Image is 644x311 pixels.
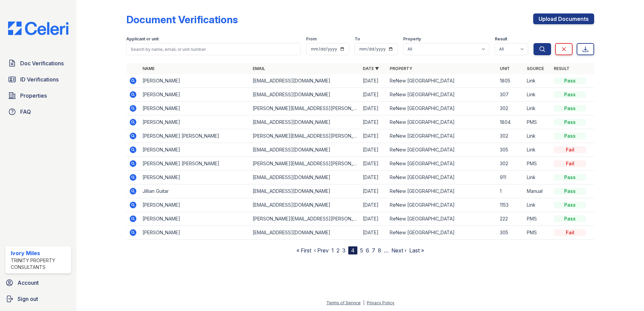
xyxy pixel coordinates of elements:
[314,247,329,254] a: ‹ Prev
[326,300,361,305] a: Terms of Service
[20,59,64,67] span: Doc Verifications
[140,184,250,198] td: Jillian Guitar
[554,91,586,98] div: Pass
[250,226,360,240] td: [EMAIL_ADDRESS][DOMAIN_NAME]
[355,36,360,42] label: To
[524,102,551,115] td: Link
[524,129,551,143] td: Link
[331,247,334,254] a: 1
[20,108,31,116] span: FAQ
[18,279,39,287] span: Account
[387,102,497,115] td: ReNew [GEOGRAPHIC_DATA]
[497,184,524,198] td: 1
[387,143,497,157] td: ReNew [GEOGRAPHIC_DATA]
[360,143,387,157] td: [DATE]
[533,13,594,24] a: Upload Documents
[3,276,74,289] a: Account
[348,246,357,254] div: 4
[554,77,586,84] div: Pass
[126,13,238,26] div: Document Verifications
[11,257,68,271] div: Trinity Property Consultants
[3,22,74,35] img: CE_Logo_Blue-a8612792a0a2168367f1c8372b55b34899dd931a85d93a1a3d3e32e68fde9ad4.png
[387,226,497,240] td: ReNew [GEOGRAPHIC_DATA]
[250,157,360,171] td: [PERSON_NAME][EMAIL_ADDRESS][PERSON_NAME][DOMAIN_NAME][PERSON_NAME]
[363,66,379,71] a: Date ▼
[140,143,250,157] td: [PERSON_NAME]
[140,115,250,129] td: [PERSON_NAME]
[554,202,586,208] div: Pass
[360,74,387,88] td: [DATE]
[524,226,551,240] td: PMS
[360,102,387,115] td: [DATE]
[524,88,551,102] td: Link
[126,43,301,55] input: Search by name, email, or unit number
[409,247,424,254] a: Last »
[140,212,250,226] td: [PERSON_NAME]
[554,174,586,181] div: Pass
[360,184,387,198] td: [DATE]
[363,300,364,305] div: |
[495,36,507,42] label: Result
[497,74,524,88] td: 1805
[497,157,524,171] td: 302
[367,300,394,305] a: Privacy Policy
[497,198,524,212] td: 1153
[250,115,360,129] td: [EMAIL_ADDRESS][DOMAIN_NAME]
[140,88,250,102] td: [PERSON_NAME]
[3,292,74,306] a: Sign out
[250,143,360,157] td: [EMAIL_ADDRESS][DOMAIN_NAME]
[250,184,360,198] td: [EMAIL_ADDRESS][DOMAIN_NAME]
[360,129,387,143] td: [DATE]
[250,88,360,102] td: [EMAIL_ADDRESS][DOMAIN_NAME]
[524,115,551,129] td: PMS
[387,88,497,102] td: ReNew [GEOGRAPHIC_DATA]
[11,249,68,257] div: Ivory Miles
[360,247,363,254] a: 5
[342,247,346,254] a: 3
[497,171,524,184] td: 911
[360,198,387,212] td: [DATE]
[20,75,59,83] span: ID Verifications
[391,247,407,254] a: Next ›
[296,247,311,254] a: « First
[524,184,551,198] td: Manual
[378,247,381,254] a: 8
[554,105,586,112] div: Pass
[554,66,570,71] a: Result
[387,129,497,143] td: ReNew [GEOGRAPHIC_DATA]
[554,215,586,222] div: Pass
[360,226,387,240] td: [DATE]
[497,88,524,102] td: 307
[140,74,250,88] td: [PERSON_NAME]
[387,115,497,129] td: ReNew [GEOGRAPHIC_DATA]
[250,102,360,115] td: [PERSON_NAME][EMAIL_ADDRESS][PERSON_NAME][DOMAIN_NAME][PERSON_NAME]
[524,212,551,226] td: PMS
[18,295,38,303] span: Sign out
[140,171,250,184] td: [PERSON_NAME]
[524,198,551,212] td: Link
[306,36,317,42] label: From
[554,146,586,153] div: Fail
[497,212,524,226] td: 222
[497,102,524,115] td: 302
[250,74,360,88] td: [EMAIL_ADDRESS][DOMAIN_NAME]
[360,171,387,184] td: [DATE]
[5,57,71,70] a: Doc Verifications
[384,246,389,254] span: …
[5,89,71,102] a: Properties
[360,88,387,102] td: [DATE]
[20,92,47,100] span: Properties
[387,171,497,184] td: ReNew [GEOGRAPHIC_DATA]
[403,36,421,42] label: Property
[527,66,544,71] a: Source
[554,160,586,167] div: Fail
[140,157,250,171] td: [PERSON_NAME] [PERSON_NAME]
[387,184,497,198] td: ReNew [GEOGRAPHIC_DATA]
[524,157,551,171] td: PMS
[497,115,524,129] td: 1804
[366,247,369,254] a: 6
[497,129,524,143] td: 302
[524,171,551,184] td: Link
[387,74,497,88] td: ReNew [GEOGRAPHIC_DATA]
[554,119,586,126] div: Pass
